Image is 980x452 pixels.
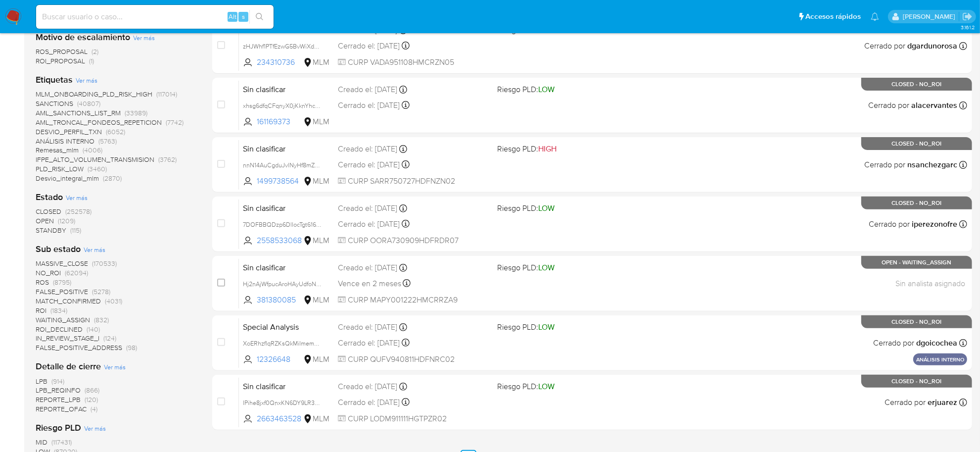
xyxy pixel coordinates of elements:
[229,12,236,21] span: Alt
[249,10,270,24] button: search-icon
[242,12,245,21] span: s
[961,23,975,31] span: 3.161.2
[805,11,861,22] span: Accesos rápidos
[903,12,959,21] p: cesar.gonzalez@mercadolibre.com.mx
[871,12,879,21] a: Notificaciones
[962,11,973,22] a: Salir
[36,10,274,23] input: Buscar usuario o caso...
